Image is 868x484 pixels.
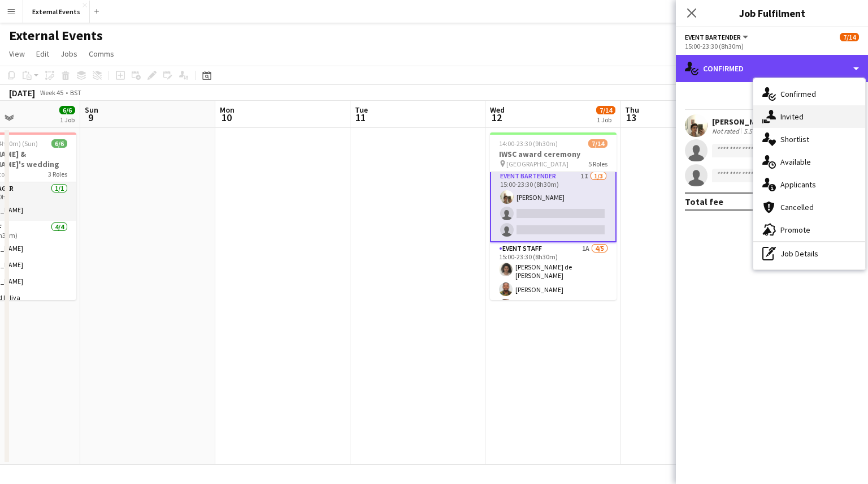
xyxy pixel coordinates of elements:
h1: External Events [9,27,103,44]
h3: Job Fulfilment [676,6,868,20]
div: Job Details [753,242,865,265]
span: 6/6 [51,139,67,148]
span: Jobs [60,49,77,59]
span: View [9,49,25,59]
span: Confirmed [780,89,816,99]
div: 15:00-23:30 (8h30m) [685,42,859,50]
span: 11 [353,111,368,124]
a: View [5,46,29,61]
span: 13 [623,111,639,124]
div: Total fee [685,196,723,207]
button: External Events [23,1,90,23]
app-job-card: 14:00-23:30 (9h30m)7/14IWSC award ceremony [GEOGRAPHIC_DATA]5 RolesEvent head Bartender1/114:30-2... [490,132,617,300]
span: 7/14 [840,33,859,41]
span: Invited [780,112,804,122]
div: Confirmed [676,55,868,82]
div: Not rated [712,127,741,135]
span: 12 [488,111,505,124]
span: 7/14 [596,106,615,114]
span: Thu [625,105,639,115]
span: 10 [218,111,235,124]
span: 5 Roles [588,160,607,168]
app-card-role: Event bartender1I1/315:00-23:30 (8h30m)[PERSON_NAME] [490,169,617,242]
span: Applicants [780,179,816,190]
a: Jobs [56,46,82,61]
span: Mon [220,105,235,115]
span: Sun [85,105,98,115]
span: Comms [89,49,114,59]
span: Available [780,157,811,167]
span: 7/14 [588,139,607,148]
h3: IWSC award ceremony [490,149,617,159]
span: Promote [780,225,810,235]
app-card-role: Event staff1A4/515:00-23:30 (8h30m)[PERSON_NAME] de [PERSON_NAME][PERSON_NAME] [490,242,617,350]
button: Event bartender [685,33,750,41]
span: Cancelled [780,202,814,212]
span: 14:00-23:30 (9h30m) [499,139,558,148]
span: 3 Roles [48,170,67,178]
span: [GEOGRAPHIC_DATA] [506,160,568,168]
span: Shortlist [780,134,809,144]
div: BST [70,88,81,97]
span: Week 45 [37,88,66,97]
div: [DATE] [9,87,35,98]
span: Wed [490,105,505,115]
span: 6/6 [59,106,75,114]
span: Event bartender [685,33,741,41]
span: 9 [83,111,98,124]
a: Edit [32,46,54,61]
div: 5.5km [741,127,763,135]
span: Tue [355,105,368,115]
a: Comms [84,46,119,61]
span: Edit [36,49,49,59]
div: 1 Job [597,115,615,124]
div: [PERSON_NAME] [712,117,772,127]
div: 1 Job [60,115,75,124]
